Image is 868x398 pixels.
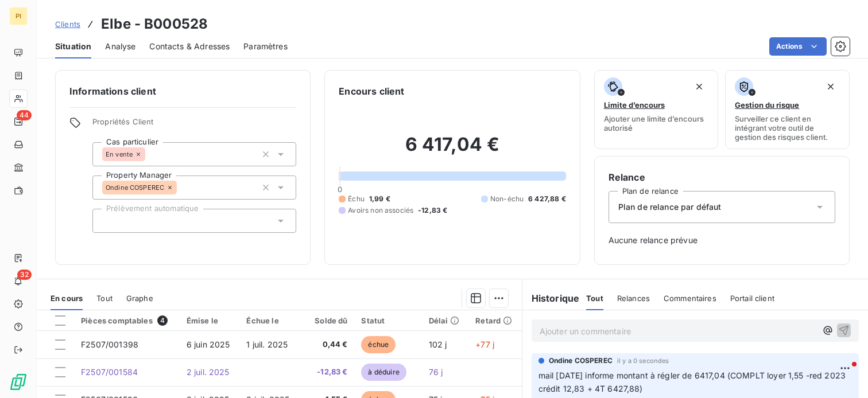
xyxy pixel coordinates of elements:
iframe: Intercom live chat [829,359,857,387]
span: Non-échu [490,194,524,204]
div: Solde dû [306,316,347,325]
h3: Elbe - B000528 [101,14,208,34]
span: Plan de relance par défaut [618,201,722,213]
span: F2507/001398 [81,340,138,349]
div: Délai [429,316,462,325]
span: Échu [348,194,365,204]
input: Ajouter une valeur [177,182,186,193]
div: PI [9,7,28,25]
span: Graphe [126,294,153,303]
span: mail [DATE] informe montant à régler de 6417,04 (COMPLT loyer 1,55 -red 2023 crédit 12,83 + 4T 64... [538,370,848,393]
span: Tout [96,294,113,303]
div: Retard [475,316,514,325]
span: il y a 0 secondes [617,357,669,364]
span: Surveiller ce client en intégrant votre outil de gestion des risques client. [735,114,840,142]
div: Pièces comptables [81,315,173,326]
span: 0 [338,185,342,194]
span: Situation [55,41,91,52]
span: 32 [17,270,32,280]
span: 76 j [429,367,443,377]
span: 4 [157,315,168,326]
span: Ajouter une limite d’encours autorisé [604,114,709,132]
div: Statut [361,316,414,325]
span: 44 [17,110,32,120]
span: Analyse [105,41,135,52]
span: Limite d’encours [604,100,665,110]
a: Clients [55,18,80,30]
span: En vente [106,151,133,158]
div: Échue le [246,316,292,325]
span: 1,99 € [369,194,390,204]
span: Portail client [730,294,774,303]
span: 102 j [429,340,447,349]
input: Ajouter une valeur [102,216,111,226]
span: Propriétés Client [92,117,296,133]
h2: 6 417,04 € [339,133,565,167]
button: Actions [769,37,827,56]
span: 2 juil. 2025 [187,367,230,377]
h6: Historique [522,291,580,305]
span: Relances [617,294,650,303]
span: 6 juin 2025 [187,340,230,349]
span: Paramètres [243,41,288,52]
span: Aucune relance prévue [609,235,835,246]
span: Tout [586,294,603,303]
span: Commentaires [664,294,716,303]
button: Gestion du risqueSurveiller ce client en intégrant votre outil de gestion des risques client. [725,70,850,149]
h6: Informations client [69,84,296,98]
button: Limite d’encoursAjouter une limite d’encours autorisé [594,70,719,149]
span: -12,83 € [418,205,447,216]
span: 1 juil. 2025 [246,340,288,349]
span: à déduire [361,364,406,381]
img: Logo LeanPay [9,373,28,391]
span: +77 j [475,340,494,349]
span: Ondine COSPEREC [106,184,164,191]
span: En cours [51,294,83,303]
span: -12,83 € [306,366,347,378]
span: F2507/001584 [81,367,138,377]
span: Ondine COSPEREC [549,356,613,366]
span: Gestion du risque [735,100,799,110]
span: 0,44 € [306,339,347,350]
span: Avoirs non associés [348,205,413,216]
span: échue [361,336,396,353]
span: Clients [55,19,80,29]
h6: Relance [609,170,835,184]
div: Émise le [187,316,233,325]
input: Ajouter une valeur [145,149,154,159]
h6: Encours client [339,84,404,98]
span: 6 427,88 € [528,194,566,204]
span: Contacts & Adresses [149,41,230,52]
